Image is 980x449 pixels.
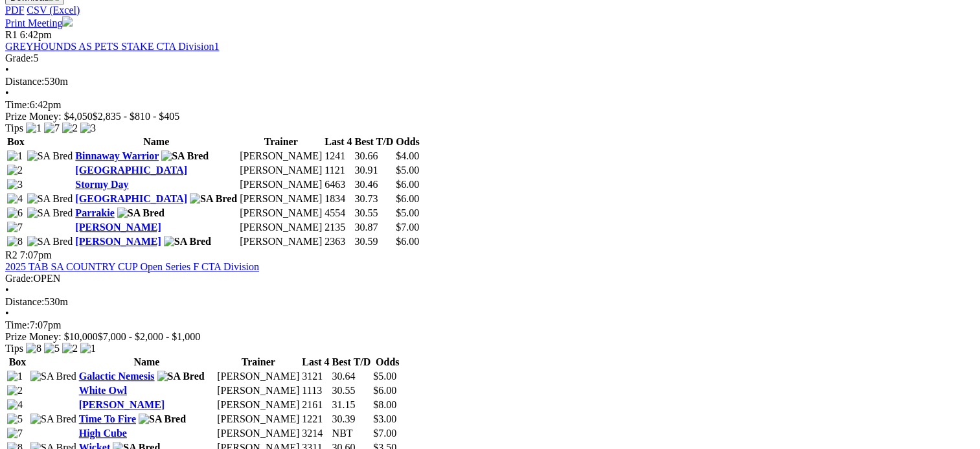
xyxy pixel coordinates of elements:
[373,428,396,439] span: $7.00
[372,356,402,369] th: Odds
[354,235,394,248] td: 30.59
[79,371,155,382] a: Galactic Nemesis
[7,222,23,233] img: 7
[5,273,975,284] div: OPEN
[332,356,372,369] th: Best T/D
[62,122,78,134] img: 2
[5,319,975,331] div: 7:07pm
[139,413,186,425] img: SA Bred
[239,207,323,220] td: [PERSON_NAME]
[5,99,975,111] div: 6:42pm
[332,413,372,426] td: 30.39
[239,178,323,191] td: [PERSON_NAME]
[27,193,73,205] img: SA Bred
[27,207,73,219] img: SA Bred
[216,413,300,426] td: [PERSON_NAME]
[332,384,372,397] td: 30.55
[5,29,17,40] span: R1
[5,17,73,29] a: Print Meeting
[301,384,330,397] td: 1113
[79,413,136,424] a: Time To Fire
[239,192,323,205] td: [PERSON_NAME]
[5,76,975,87] div: 530m
[239,235,323,248] td: [PERSON_NAME]
[7,371,23,382] img: 1
[324,150,352,163] td: 1241
[5,5,24,16] a: PDF
[30,371,76,382] img: SA Bred
[44,122,60,134] img: 7
[373,385,396,396] span: $6.00
[98,331,201,342] span: $7,000 - $2,000 - $1,000
[373,371,396,382] span: $5.00
[117,207,165,219] img: SA Bred
[5,319,30,330] span: Time:
[7,193,23,205] img: 4
[301,398,330,411] td: 2161
[324,235,352,248] td: 2363
[301,370,330,383] td: 3121
[239,135,323,148] th: Trainer
[5,122,23,133] span: Tips
[324,221,352,234] td: 2135
[216,398,300,411] td: [PERSON_NAME]
[216,370,300,383] td: [PERSON_NAME]
[5,87,9,98] span: •
[75,179,128,190] a: Stormy Day
[30,413,76,425] img: SA Bred
[239,221,323,234] td: [PERSON_NAME]
[75,150,159,161] a: Binnaway Warrior
[5,331,975,343] div: Prize Money: $10,000
[354,207,394,220] td: 30.55
[20,249,52,260] span: 7:07pm
[396,165,419,176] span: $5.00
[62,343,78,354] img: 2
[354,135,394,148] th: Best T/D
[79,399,165,410] a: [PERSON_NAME]
[161,150,209,162] img: SA Bred
[75,222,161,233] a: [PERSON_NAME]
[7,207,23,219] img: 6
[216,384,300,397] td: [PERSON_NAME]
[7,165,23,176] img: 2
[5,261,259,272] a: 2025 TAB SA COUNTRY CUP Open Series F CTA Division
[354,221,394,234] td: 30.87
[5,273,34,284] span: Grade:
[20,29,52,40] span: 6:42pm
[5,284,9,295] span: •
[396,236,419,247] span: $6.00
[44,343,60,354] img: 5
[93,111,180,122] span: $2,835 - $810 - $405
[79,428,127,439] a: High Cube
[74,135,238,148] th: Name
[5,52,34,63] span: Grade:
[5,41,219,52] a: GREYHOUNDS AS PETS STAKE CTA Division1
[157,371,205,382] img: SA Bred
[190,193,237,205] img: SA Bred
[239,150,323,163] td: [PERSON_NAME]
[75,193,187,204] a: [GEOGRAPHIC_DATA]
[7,179,23,190] img: 3
[332,398,372,411] td: 31.15
[354,150,394,163] td: 30.66
[5,308,9,319] span: •
[5,249,17,260] span: R2
[26,343,41,354] img: 8
[5,99,30,110] span: Time:
[354,178,394,191] td: 30.46
[396,222,419,233] span: $7.00
[5,111,975,122] div: Prize Money: $4,050
[75,207,114,218] a: Parrakie
[373,399,396,410] span: $8.00
[216,427,300,440] td: [PERSON_NAME]
[7,236,23,248] img: 8
[395,135,420,148] th: Odds
[75,165,187,176] a: [GEOGRAPHIC_DATA]
[26,122,41,134] img: 1
[216,356,300,369] th: Trainer
[396,207,419,218] span: $5.00
[301,356,330,369] th: Last 4
[301,427,330,440] td: 3214
[239,164,323,177] td: [PERSON_NAME]
[9,356,27,367] span: Box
